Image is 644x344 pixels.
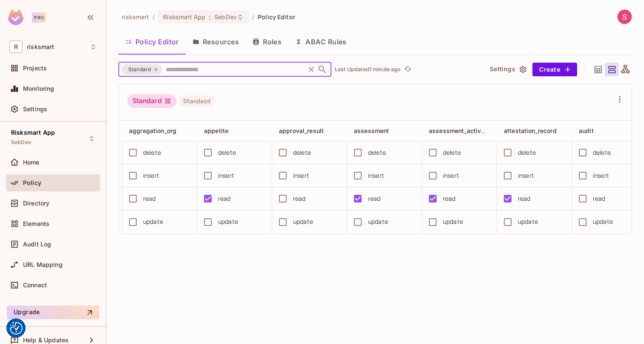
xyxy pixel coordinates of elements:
[335,66,401,73] p: Last Updated 1 minute ago
[293,148,311,157] div: delete
[143,194,156,203] div: read
[11,139,31,146] span: SebDev
[123,65,156,74] span: Standard
[429,127,489,135] span: assessment_activity
[532,63,577,76] button: Create
[354,127,389,134] span: assessment
[293,217,313,226] div: update
[8,9,23,25] img: SReyMgAAAABJRU5ErkJggg==
[143,148,161,157] div: delete
[10,322,23,335] img: Revisit consent button
[218,171,234,180] div: insert
[23,220,49,227] span: Elements
[518,171,534,180] div: insert
[143,171,159,180] div: insert
[23,159,40,166] span: Home
[27,43,54,50] span: Workspace: risksmart
[218,148,236,157] div: delete
[9,40,23,53] span: R
[258,13,295,21] span: Policy Editor
[288,31,354,52] button: ABAC Rules
[293,171,309,180] div: insert
[129,127,176,134] span: aggregation_org
[23,179,41,186] span: Policy
[186,31,246,52] button: Resources
[122,13,149,21] span: the active workspace
[7,306,99,319] button: Upgrade
[23,106,47,113] span: Settings
[23,200,49,207] span: Directory
[593,148,611,157] div: delete
[23,65,47,72] span: Projects
[368,194,381,203] div: read
[443,148,461,157] div: delete
[403,64,413,75] button: refresh
[23,85,55,92] span: Monitoring
[618,10,632,24] img: Seb Jones
[305,64,317,75] button: Clear
[252,13,254,21] li: /
[486,63,529,76] button: Settings
[180,95,214,107] span: Standard
[593,194,606,203] div: read
[10,322,23,335] button: Consent Preferences
[279,127,324,134] span: approval_result
[121,64,162,75] div: Standard
[11,129,55,136] span: Risksmart App
[32,12,46,23] div: Pro
[218,217,238,226] div: update
[218,194,231,203] div: read
[214,13,237,21] span: SebDev
[23,261,63,268] span: URL Mapping
[127,94,176,108] div: Standard
[518,194,531,203] div: read
[368,217,388,226] div: update
[443,194,456,203] div: read
[504,127,557,134] span: attestation_record
[118,31,186,52] button: Policy Editor
[246,31,288,52] button: Roles
[443,171,459,180] div: insert
[23,241,51,248] span: Audit Log
[518,217,538,226] div: update
[368,171,384,180] div: insert
[152,13,155,21] li: /
[163,13,205,21] span: Risksmart App
[23,282,47,289] span: Connect
[143,217,163,226] div: update
[593,171,609,180] div: insert
[208,14,211,20] span: :
[443,217,463,226] div: update
[579,127,594,134] span: audit
[293,194,306,203] div: read
[316,64,328,75] button: Open
[593,217,613,226] div: update
[404,65,411,74] span: refresh
[23,337,69,344] span: Help & Updates
[518,148,536,157] div: delete
[368,148,386,157] div: delete
[204,127,228,134] span: appetite
[401,64,413,75] span: Click to refresh data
